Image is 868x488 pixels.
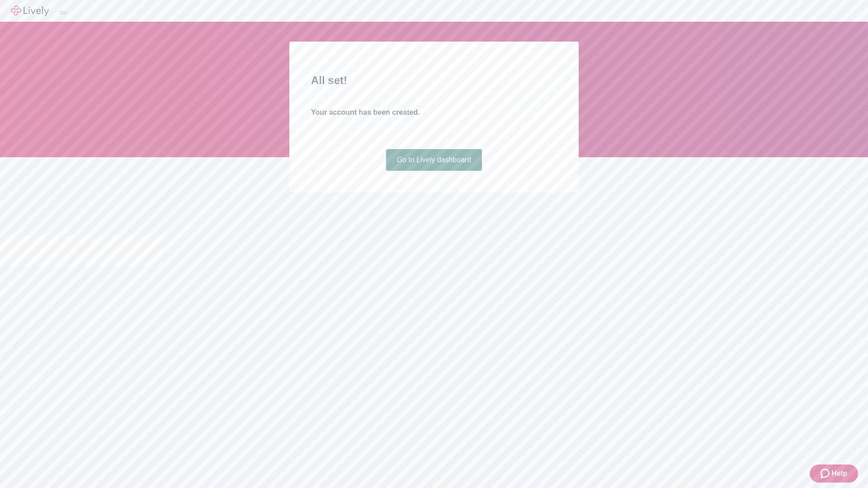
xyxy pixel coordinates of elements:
[810,465,858,483] button: Zendesk support iconHelp
[821,468,831,479] svg: Zendesk support icon
[311,72,557,89] h2: All set!
[311,107,557,118] h4: Your account has been created.
[60,11,67,14] button: Log out
[11,5,49,16] img: Lively
[831,468,847,479] span: Help
[386,149,482,171] a: Go to Lively dashboard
